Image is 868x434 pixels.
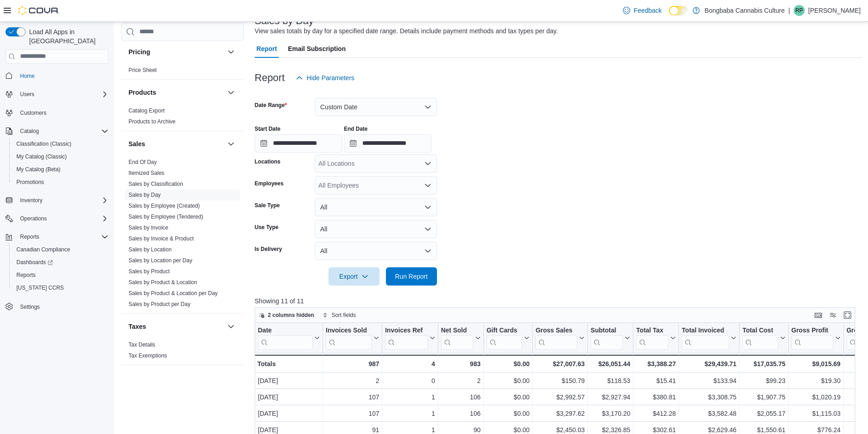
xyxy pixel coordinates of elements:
div: $0.00 [487,375,530,386]
span: [US_STATE] CCRS [16,284,64,291]
span: Load All Apps in [GEOGRAPHIC_DATA] [26,27,108,46]
button: All [315,198,437,216]
button: Classification (Classic) [9,138,112,150]
div: Date [258,326,313,335]
div: Pricing [121,65,244,79]
button: Invoices Sold [326,326,379,349]
a: Sales by Day [128,192,161,198]
div: 2 [441,375,481,386]
span: Promotions [16,179,44,186]
div: $3,297.62 [535,408,585,419]
div: $150.79 [535,375,585,386]
span: Operations [16,213,108,224]
div: Invoices Sold [326,326,372,335]
a: Sales by Employee (Tendered) [128,214,203,220]
button: Total Invoiced [682,326,736,349]
label: End Date [344,125,368,133]
button: Home [2,69,112,82]
label: Sale Type [255,202,280,209]
button: Settings [2,300,112,313]
div: $19.30 [791,375,841,386]
span: Inventory [16,195,108,206]
div: Total Cost [742,326,778,335]
button: [US_STATE] CCRS [9,281,112,294]
a: Catalog Export [128,107,164,114]
span: Dark Mode [669,15,669,16]
span: Sales by Product per Day [128,301,190,308]
div: $1,020.19 [791,392,841,403]
button: Inventory [2,194,112,207]
a: Sales by Product per Day [128,301,190,307]
a: [US_STATE] CCRS [13,282,67,293]
div: Sales [121,157,244,313]
span: Price Sheet [128,66,157,74]
span: Classification (Classic) [13,138,108,149]
span: Catalog [20,128,39,135]
div: Gross Sales [535,326,577,349]
a: Sales by Product [128,268,170,275]
a: Promotions [13,177,48,188]
div: Net Sold [441,326,473,335]
button: Hide Parameters [292,69,358,87]
span: Inventory [20,197,42,204]
a: Sales by Location [128,246,172,253]
span: Reports [16,231,108,242]
span: Email Subscription [288,40,346,58]
div: 106 [441,408,481,419]
a: Itemized Sales [128,170,164,176]
label: Is Delivery [255,245,282,253]
div: Date [258,326,313,349]
div: $133.94 [682,375,736,386]
a: End Of Day [128,159,157,165]
span: Products to Archive [128,118,175,125]
button: Pricing [226,46,236,57]
span: Run Report [395,272,428,281]
div: Invoices Ref [385,326,427,349]
p: Bongbaba Cannabis Culture [704,5,785,16]
button: 2 columns hidden [255,310,318,321]
button: Users [16,89,38,100]
span: Reports [16,271,36,279]
span: Sales by Invoice & Product [128,235,194,242]
label: Locations [255,158,281,165]
button: Date [258,326,320,349]
span: Report [257,40,277,58]
span: Classification (Classic) [16,140,72,148]
div: $118.53 [591,375,630,386]
button: Catalog [16,126,42,137]
a: Sales by Invoice & Product [128,235,194,242]
input: Press the down key to open a popover containing a calendar. [344,134,431,153]
button: Subtotal [591,326,630,349]
input: Dark Mode [669,6,688,15]
a: Settings [16,301,43,312]
button: Run Report [386,267,437,286]
div: Taxes [121,339,244,365]
div: $0.00 [487,392,530,403]
a: Feedback [619,1,665,20]
span: Tax Details [128,341,155,348]
a: My Catalog (Classic) [13,151,71,162]
div: $1,115.03 [791,408,841,419]
div: Total Invoiced [682,326,729,335]
div: Ravi Patel [794,5,805,16]
button: Promotions [9,176,112,189]
button: Open list of options [424,160,431,167]
div: Gross Profit [791,326,833,335]
label: Use Type [255,224,278,231]
a: Tax Exemptions [128,352,167,359]
div: $380.81 [636,392,676,403]
span: Hide Parameters [307,73,354,82]
a: Sales by Location per Day [128,257,192,264]
button: Reports [9,269,112,281]
button: Total Tax [636,326,676,349]
span: Washington CCRS [13,282,108,293]
button: Export [329,267,380,286]
div: $2,927.94 [591,392,630,403]
button: Catalog [2,125,112,138]
button: Gift Cards [486,326,529,349]
a: Sales by Product & Location [128,279,197,286]
div: $9,015.69 [791,358,841,369]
